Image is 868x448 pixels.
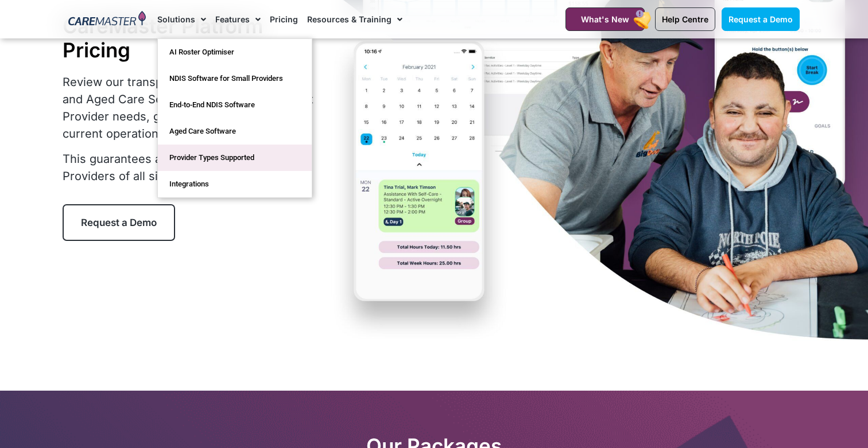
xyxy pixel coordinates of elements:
[157,38,312,198] ul: Solutions
[662,14,708,24] span: Help Centre
[158,118,312,145] a: Aged Care Software
[565,7,645,31] a: What's New
[655,7,715,31] a: Help Centre
[63,73,321,142] p: Review our transparent pricing tiers for NDIS and Aged Care Software, customised to meet Provider...
[728,14,793,24] span: Request a Demo
[158,39,312,65] a: AI Roster Optimiser
[158,145,312,171] a: Provider Types Supported
[158,171,312,197] a: Integrations
[158,92,312,118] a: End-to-End NDIS Software
[158,65,312,92] a: NDIS Software for Small Providers
[68,11,146,28] img: CareMaster Logo
[63,204,175,241] a: Request a Demo
[722,7,800,31] a: Request a Demo
[581,14,629,24] span: What's New
[81,217,157,228] span: Request a Demo
[63,150,321,185] p: This guarantees a cost-effective solution for Providers of all sizes.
